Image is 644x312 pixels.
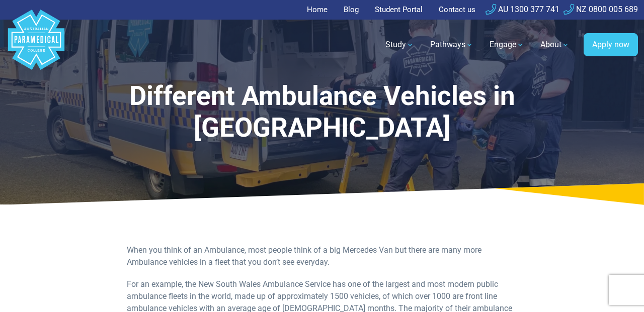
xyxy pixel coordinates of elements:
a: Australian Paramedical College [6,20,66,70]
a: Apply now [584,33,638,56]
a: Engage [484,31,530,59]
a: AU 1300 377 741 [486,5,559,14]
p: When you think of an Ambulance, most people think of a big Mercedes Van but there are many more A... [127,244,518,268]
h1: Different Ambulance Vehicles in [GEOGRAPHIC_DATA] [85,80,559,144]
a: About [534,31,576,59]
a: NZ 0800 005 689 [563,5,638,14]
a: Study [379,31,420,59]
a: Pathways [424,31,479,59]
